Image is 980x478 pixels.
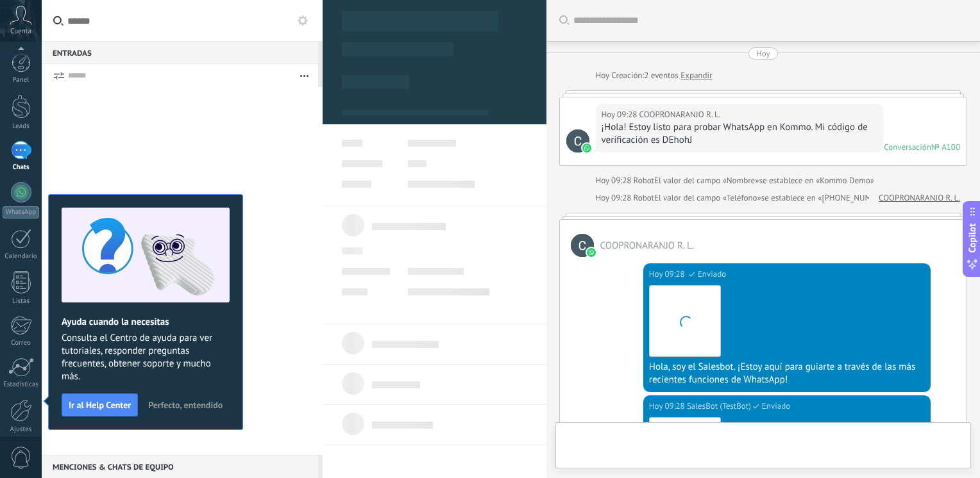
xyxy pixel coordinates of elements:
[3,163,40,172] div: Chats
[3,297,40,306] div: Listas
[3,252,40,261] div: Calendario
[3,76,40,85] div: Panel
[966,224,979,253] span: Copilot
[3,381,40,389] div: Estadísticas
[10,28,31,36] span: Cuenta
[3,339,40,347] div: Correo
[3,122,40,131] div: Leads
[3,206,39,218] div: WhatsApp
[3,425,40,434] div: Ajustes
